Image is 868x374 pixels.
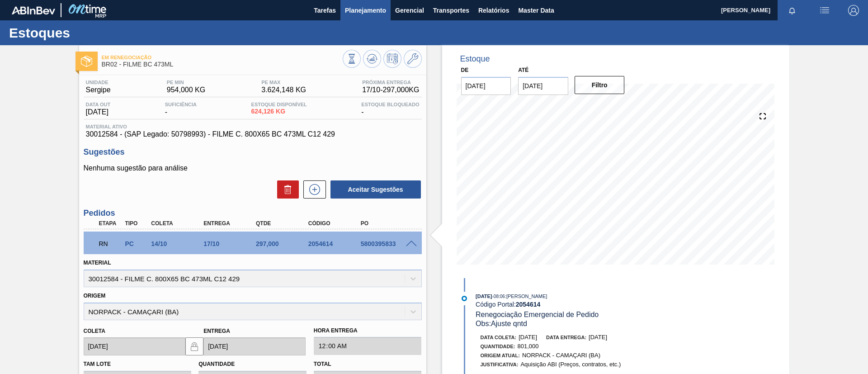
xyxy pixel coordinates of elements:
button: Atualizar Gráfico [363,50,381,68]
div: Código [306,220,365,227]
div: Coleta [149,220,208,227]
span: Data out [86,102,111,107]
img: Ícone [81,56,92,67]
div: Em Renegociação [97,234,124,254]
div: 5800395833 [359,240,417,247]
button: Aceitar Sugestões [330,180,421,199]
div: Pedido de Compra [123,240,150,247]
label: Total [314,361,331,367]
span: Suficiência [165,102,197,107]
span: Data entrega: [546,335,586,340]
span: Justificativa: [481,362,519,367]
div: 14/10/2025 [149,240,208,247]
span: Planejamento [345,5,386,16]
span: [DATE] [589,334,607,341]
span: Transportes [433,5,469,16]
span: [DATE] [519,334,537,341]
button: Visão Geral dos Estoques [343,50,361,68]
button: Programar Estoque [383,50,401,68]
span: Obs: Ajuste qntd [476,320,527,327]
span: 954,000 KG [167,86,205,94]
div: PO [359,220,417,227]
label: Origem [84,293,106,299]
span: Renegociação Emergencial de Pedido [476,311,599,318]
label: Até [518,67,528,73]
img: TNhmsLtSVTkK8tSr43FrP2fwEKptu5GPRR3wAAAABJRU5ErkJggg== [12,6,55,14]
span: - 08:06 [492,294,505,299]
img: Logout [848,5,859,16]
span: Em Renegociação [102,55,343,60]
img: userActions [819,5,830,16]
div: Código Portal: [476,301,690,308]
div: 17/10/2025 [201,240,260,247]
div: Entrega [201,220,260,227]
label: Entrega [203,328,230,334]
label: Material [84,260,111,266]
span: Estoque Disponível [251,102,307,107]
input: dd/mm/yyyy [84,337,186,355]
div: Etapa [97,220,124,227]
p: RN [99,240,122,247]
div: 297,000 [254,240,312,247]
span: Relatórios [478,5,509,16]
span: PE MIN [167,80,205,85]
span: Gerencial [395,5,424,16]
label: Hora Entrega [314,324,422,337]
span: Unidade [86,80,111,85]
span: Tarefas [314,5,336,16]
span: [DATE] [476,294,492,299]
button: Ir ao Master Data / Geral [404,50,422,68]
span: Sergipe [86,86,111,94]
span: NORPACK - CAMAÇARI (BA) [522,352,600,359]
span: 30012584 - (SAP Legado: 50798993) - FILME C. 800X65 BC 473ML C12 429 [86,130,420,138]
span: PE MAX [261,80,306,85]
div: Tipo [123,220,150,227]
span: 3.624,148 KG [261,86,306,94]
span: [DATE] [86,108,111,116]
span: 17/10 - 297,000 KG [362,86,419,94]
div: - [163,102,199,116]
span: Material ativo [86,124,420,129]
button: locked [185,337,203,355]
div: Estoque [460,54,490,64]
span: Data coleta: [481,335,517,340]
span: Estoque Bloqueado [361,102,419,107]
p: Nenhuma sugestão para análise [84,164,422,172]
input: dd/mm/yyyy [203,337,306,355]
span: 624,126 KG [251,108,307,115]
span: Próxima Entrega [362,80,419,85]
label: Quantidade [198,361,235,367]
div: Nova sugestão [299,180,326,199]
div: - [359,102,421,116]
button: Notificações [778,4,807,17]
input: dd/mm/yyyy [461,77,511,95]
img: locked [189,341,200,352]
h3: Pedidos [84,208,422,218]
span: Origem Atual: [481,353,520,358]
h3: Sugestões [84,147,422,157]
div: Qtde [254,220,312,227]
span: Master Data [518,5,554,16]
span: : [PERSON_NAME] [505,294,547,299]
img: atual [462,296,467,301]
label: De [461,67,469,73]
div: Excluir Sugestões [273,180,299,199]
div: 2054614 [306,240,365,247]
h1: Estoques [9,28,170,38]
div: Aceitar Sugestões [326,180,422,199]
strong: 2054614 [516,301,541,308]
span: Aquisição ABI (Preços, contratos, etc.) [520,361,621,368]
button: Filtro [575,76,625,94]
label: Coleta [84,328,105,334]
label: Tam lote [84,361,111,367]
input: dd/mm/yyyy [518,77,568,95]
span: BR02 - FILME BC 473ML [102,61,343,68]
span: Quantidade : [481,344,515,349]
span: 801,000 [518,343,539,350]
